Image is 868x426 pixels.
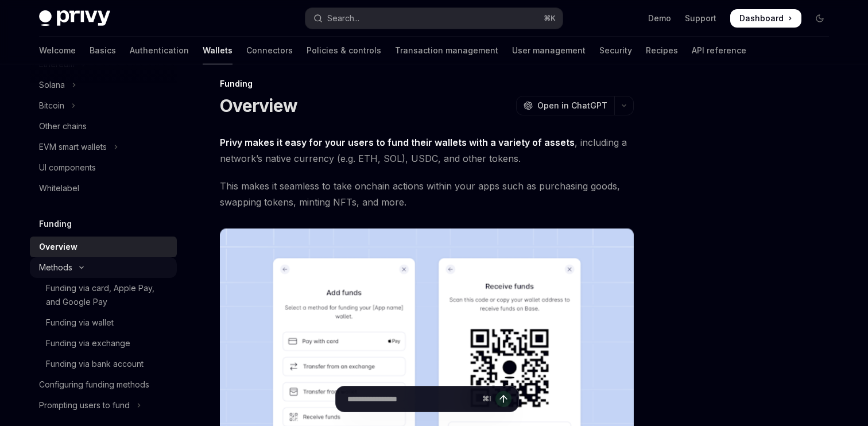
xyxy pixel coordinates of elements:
span: Dashboard [739,13,784,24]
h5: Funding [39,217,72,231]
a: API reference [692,37,746,64]
button: Open in ChatGPT [516,96,614,115]
a: Basics [90,37,116,64]
div: Methods [39,261,72,274]
img: dark logo [39,10,110,26]
button: Send message [495,391,511,407]
a: Connectors [246,37,293,64]
div: Prompting users to fund [39,398,130,412]
div: Solana [39,78,65,92]
a: Security [599,37,632,64]
div: Funding via wallet [46,316,114,330]
input: Ask a question... [347,386,478,412]
a: Wallets [203,37,232,64]
div: Search... [327,11,359,25]
a: Dashboard [730,9,801,28]
a: Funding via exchange [30,333,177,354]
a: Overview [30,237,177,257]
div: Funding via bank account [46,357,144,371]
button: Toggle Solana section [30,75,177,95]
a: Support [685,13,716,24]
span: Open in ChatGPT [537,100,607,111]
button: Toggle dark mode [811,9,829,28]
span: , including a network’s native currency (e.g. ETH, SOL), USDC, and other tokens. [220,134,634,166]
a: Funding via wallet [30,312,177,333]
div: Configuring funding methods [39,378,149,392]
a: Other chains [30,116,177,137]
a: Funding via bank account [30,354,177,374]
button: Toggle EVM smart wallets section [30,137,177,157]
a: Welcome [39,37,76,64]
span: ⌘ K [544,14,556,23]
a: User management [512,37,586,64]
button: Toggle Bitcoin section [30,95,177,116]
div: Overview [39,240,77,254]
span: This makes it seamless to take onchain actions within your apps such as purchasing goods, swappin... [220,178,634,210]
div: EVM smart wallets [39,140,107,154]
a: Policies & controls [307,37,381,64]
a: Transaction management [395,37,498,64]
div: Bitcoin [39,99,64,113]
div: UI components [39,161,96,175]
div: Other chains [39,119,87,133]
a: Configuring funding methods [30,374,177,395]
a: UI components [30,157,177,178]
button: Toggle Methods section [30,257,177,278]
strong: Privy makes it easy for your users to fund their wallets with a variety of assets [220,137,575,148]
div: Funding [220,78,634,90]
a: Funding via card, Apple Pay, and Google Pay [30,278,177,312]
button: Open search [305,8,563,29]
h1: Overview [220,95,297,116]
div: Funding via card, Apple Pay, and Google Pay [46,281,170,309]
a: Demo [648,13,671,24]
button: Toggle Prompting users to fund section [30,395,177,416]
div: Whitelabel [39,181,79,195]
a: Authentication [130,37,189,64]
a: Whitelabel [30,178,177,199]
a: Recipes [646,37,678,64]
div: Funding via exchange [46,336,130,350]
